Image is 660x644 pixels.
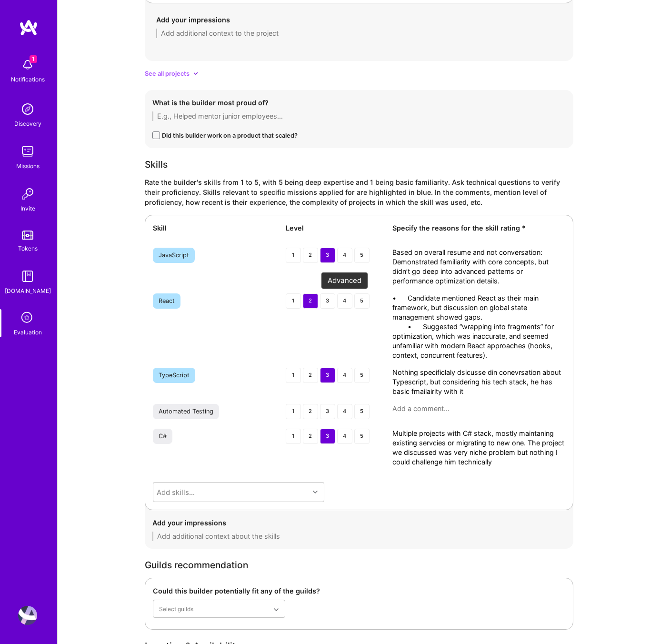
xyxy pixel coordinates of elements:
div: C# [159,433,167,440]
div: 3 [320,404,335,419]
textarea: Nothing specificlaly dsicusse din conevrsation about Typescript, but considering his tech stack, ... [392,368,565,396]
div: 3 [320,248,335,263]
div: Add skills... [157,487,195,497]
div: 2 [303,368,318,383]
div: Evaluation [14,327,42,337]
div: [DOMAIN_NAME] [5,286,51,296]
div: 5 [354,429,370,444]
div: Skills [145,160,573,170]
img: User Avatar [18,606,37,625]
div: 5 [354,368,370,383]
div: Skill [153,223,274,233]
div: Add your impressions [152,518,566,528]
div: 5 [354,248,370,263]
div: 1 [286,404,301,419]
div: See all projects [145,69,573,79]
div: 1 [286,293,301,309]
div: Invite [20,203,35,213]
div: 4 [337,248,352,263]
div: Tokens [18,243,38,253]
span: See all projects [145,69,190,79]
div: 1 [286,429,301,444]
i: icon ArrowDownSecondarySmall [193,71,198,76]
img: Invite [18,184,37,203]
div: 2 [303,293,318,309]
img: guide book [18,267,37,286]
div: Did this builder work on a product that scaled? [162,131,298,141]
a: User Avatar [16,606,40,625]
div: Rate the builder's skills from 1 to 5, with 5 being deep expertise and 1 being basic familiarity.... [145,177,573,207]
div: 5 [354,293,370,309]
img: logo [19,19,38,36]
div: React [159,297,175,305]
div: Add your impressions [156,15,562,25]
img: bell [18,55,37,74]
div: Automated Testing [159,408,213,415]
div: 2 [303,248,318,263]
div: 3 [320,368,335,383]
div: 2 [303,429,318,444]
i: icon Chevron [274,607,279,612]
div: Specify the reasons for the skill rating * [392,223,565,233]
div: 4 [337,293,352,309]
img: tokens [22,231,33,240]
textarea: Multiple projects with C# stack, mostly maintaning existing servcies or migrating to new one. The... [392,429,565,467]
div: 4 [337,429,352,444]
textarea: • Candidate mentioned React as their main framework, but discussion on global state management sh... [392,293,565,360]
img: teamwork [18,142,37,161]
div: 4 [337,404,352,419]
div: JavaScript [159,252,189,259]
div: Discovery [14,119,41,129]
img: discovery [18,100,37,119]
i: icon Chevron [313,490,318,494]
div: Notifications [11,74,45,84]
div: What is the builder most proud of? [152,98,566,108]
div: Select guilds [159,604,193,614]
div: Could this builder potentially fit any of the guilds? [153,586,285,596]
textarea: Based on overall resume and not conversation: Demonstrated familiarity with core concepts, but di... [392,248,565,286]
div: 1 [286,248,301,263]
div: Missions [16,161,40,171]
span: 1 [30,55,37,63]
i: icon SelectionTeam [19,309,37,327]
div: 5 [354,404,370,419]
div: Guilds recommendation [145,560,573,570]
div: 3 [320,293,335,309]
div: 3 [320,429,335,444]
div: 1 [286,368,301,383]
div: TypeScript [159,372,190,379]
div: 2 [303,404,318,419]
div: 4 [337,368,352,383]
div: Level [286,223,381,233]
